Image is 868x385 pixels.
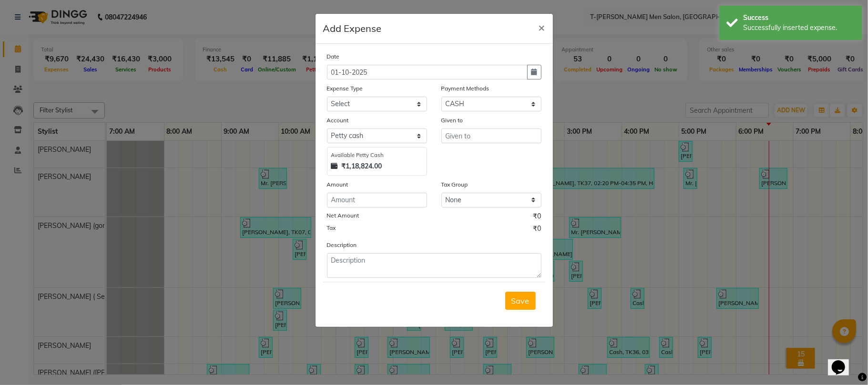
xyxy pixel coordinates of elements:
div: Successfully inserted expense. [743,23,855,33]
label: Amount [327,180,348,189]
input: Given to [441,128,541,143]
label: Date [327,52,340,61]
button: Close [531,14,553,40]
div: Available Petty Cash [331,151,423,159]
label: Given to [441,116,463,125]
button: Save [505,292,536,310]
label: Tax Group [441,180,468,189]
label: Payment Methods [441,84,490,93]
label: Expense Type [327,84,363,93]
span: ₹0 [533,211,541,224]
iframe: chat widget [828,347,858,375]
input: Amount [327,193,427,207]
span: Save [511,296,530,306]
label: Description [327,241,357,249]
div: Success [743,13,855,23]
strong: ₹1,18,824.00 [342,161,382,171]
span: × [539,20,545,34]
h5: Add Expense [323,21,382,36]
label: Account [327,116,349,125]
span: ₹0 [533,224,541,236]
label: Tax [327,224,336,232]
label: Net Amount [327,211,359,220]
